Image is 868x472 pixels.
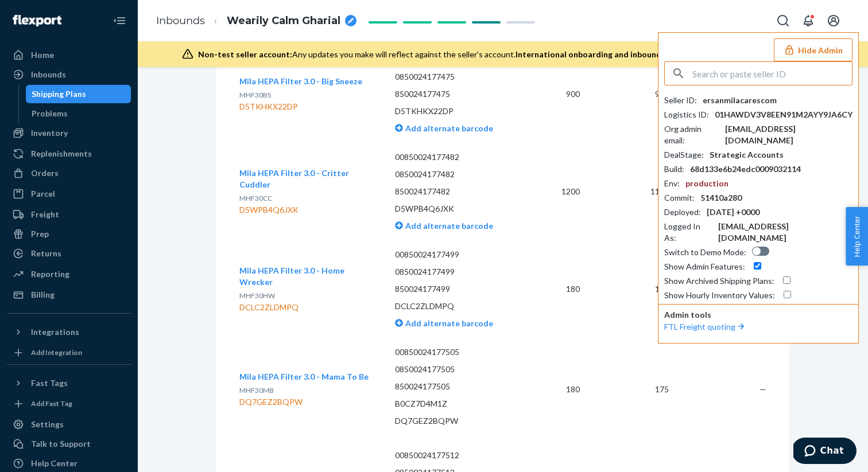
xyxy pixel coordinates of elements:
[797,9,820,32] button: Open notifications
[395,123,493,133] a: Add alternate barcode
[532,143,589,240] td: 1200
[532,240,589,338] td: 180
[7,286,131,304] a: Billing
[239,265,377,288] button: Mila HEPA Filter 3.0 - Home Wrecker
[664,275,774,287] div: Show Archived Shipping Plans :
[846,207,868,266] button: Help Center
[31,69,66,80] div: Inbounds
[793,438,857,466] iframe: Opens a widget where you can chat to one of our agents
[31,326,79,338] div: Integrations
[239,194,272,202] span: MHF30CC
[403,123,493,133] span: Add alternate barcode
[395,398,523,409] p: B0CZ7D4M1Z
[664,309,852,321] p: Admin tools
[532,45,589,143] td: 900
[690,163,801,175] div: 68d133e6b24edc0009032114
[664,322,747,331] a: FTL Freight quoting
[703,95,777,106] div: ersanmilacarescom
[31,438,91,450] div: Talk to Support
[31,348,82,357] div: Add Integration
[31,49,54,61] div: Home
[7,46,131,64] a: Home
[239,167,377,190] button: Mila HEPA Filter 3.0 - Critter Cuddler
[664,123,719,146] div: Org admin email :
[395,151,523,163] p: 00850024177482
[395,249,523,260] p: 00850024177499
[395,88,523,100] p: 850024177475
[239,204,377,216] div: D5WPB4Q6JXK
[7,164,131,182] a: Orders
[516,49,813,59] span: International onboarding and inbounding may not work during impersonation.
[7,435,131,453] button: Talk to Support
[198,49,813,60] div: Any updates you make will reflect against the seller's account.
[664,221,712,244] div: Logged In As :
[759,384,766,394] span: —
[7,244,131,263] a: Returns
[692,62,852,85] input: Search or paste seller ID
[31,167,59,179] div: Orders
[31,148,92,159] div: Replenishments
[26,85,131,103] a: Shipping Plans
[395,450,523,461] p: 00850024177512
[395,169,523,180] p: 0850024177482
[395,203,523,214] p: D5WPB4Q6JXK
[31,289,55,301] div: Billing
[664,192,695,204] div: Commit :
[7,205,131,224] a: Freight
[239,302,377,313] div: DCLC2ZLDMPQ
[239,266,344,287] span: Mila HEPA Filter 3.0 - Home Wrecker
[7,374,131,392] button: Fast Tags
[7,323,131,341] button: Integrations
[395,318,493,328] a: Add alternate barcode
[707,206,759,218] div: [DATE] +0000
[31,188,55,200] div: Parcel
[589,240,677,338] td: 180
[239,168,349,189] span: Mila HEPA Filter 3.0 - Critter Cuddler
[13,15,61,26] img: Flexport logo
[664,261,745,272] div: Show Admin Features :
[31,127,68,139] div: Inventory
[395,106,523,117] p: D5TKHKX22DP
[403,221,493,231] span: Add alternate barcode
[700,192,742,204] div: 51410a280
[31,228,49,240] div: Prep
[664,290,775,301] div: Show Hourly Inventory Values :
[403,318,493,328] span: Add alternate barcode
[664,247,746,258] div: Switch to Demo Mode :
[589,143,677,240] td: 1170
[685,178,728,189] div: production
[7,145,131,163] a: Replenishments
[7,124,131,142] a: Inventory
[31,209,59,220] div: Freight
[239,371,369,383] button: Mila HEPA Filter 3.0 - Mama To Be
[725,123,852,146] div: [EMAIL_ADDRESS][DOMAIN_NAME]
[239,91,271,99] span: MHF30BS
[32,108,68,119] div: Problems
[7,346,131,360] a: Add Integration
[710,149,784,161] div: Strategic Accounts
[664,178,680,189] div: Env :
[31,268,69,280] div: Reporting
[239,386,274,395] span: MHF30MB
[589,45,677,143] td: 910
[395,346,523,358] p: 00850024177505
[239,101,362,112] div: D5TKHKX22DP
[156,14,205,27] a: Inbounds
[7,65,131,84] a: Inbounds
[7,225,131,243] a: Prep
[239,291,275,300] span: MHF30HW
[395,221,493,231] a: Add alternate barcode
[664,206,701,218] div: Deployed :
[395,364,523,375] p: 0850024177505
[239,396,369,408] div: DQ7GEZ2BQPW
[715,109,852,120] div: 01HAWDV3V8EEN91M2AYY9JA6CY
[772,9,795,32] button: Open Search Box
[589,338,677,441] td: 175
[26,104,131,123] a: Problems
[395,415,523,427] p: DQ7GEZ2BQPW
[395,71,523,83] p: 0850024177475
[7,415,131,434] a: Settings
[239,76,362,87] button: Mila HEPA Filter 3.0 - Big Sneeze
[774,38,852,61] button: Hide Admin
